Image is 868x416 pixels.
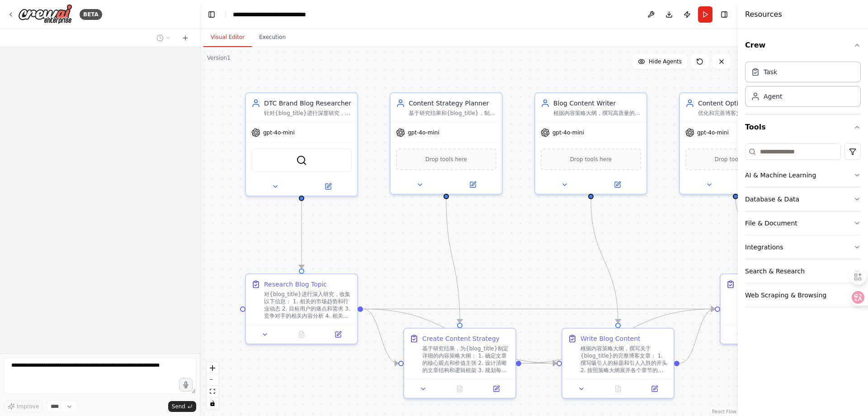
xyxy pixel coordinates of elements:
div: Research Blog Topic [264,280,327,289]
button: Improve [4,401,43,412]
div: Create Content Strategy [422,334,500,343]
button: Start a new chat [178,33,193,43]
nav: breadcrumb [233,10,306,19]
g: Edge from 99724219-2381-4ca0-9057-28465007028d to 9e039a44-a54c-4e7f-bd03-0e264f3ec9cd [363,305,715,314]
span: Drop tools here [425,155,467,164]
span: Hide Agents [649,58,682,65]
button: Open in side panel [639,383,670,394]
g: Edge from c4fed89c-9a37-4e78-856b-ccf9b286ebb0 to 9e039a44-a54c-4e7f-bd03-0e264f3ec9cd [679,305,715,368]
div: Version 1 [207,54,231,62]
button: File & Document [745,211,861,235]
button: Hide Agents [632,54,687,69]
button: Hide right sidebar [718,8,731,21]
div: 根据内容策略大纲，撰写高质量的{blog_title}博客文章初稿，确保内容有价值、有吸引力且符合DTC品牌调性 [553,110,641,117]
div: 基于研究结果和{blog_title}，制定详细的博客内容策略大纲，包括文章结构、核心观点、用户价值主张和SEO优化策略 [409,110,496,117]
div: 基于研究结果，为{blog_title}制定详细的内容策略大纲： 1. 确定文章的核心观点和价值主张 2. 设计清晰的文章结构和逻辑框架 3. 规划每个章节的核心内容和要点 4. 制定SEO优化... [422,345,510,374]
button: Switch to previous chat [153,33,175,43]
div: Write Blog Content [580,334,641,343]
g: Edge from 8a3d6684-d02e-45f3-8de2-78d4a996ab37 to 9e039a44-a54c-4e7f-bd03-0e264f3ec9cd [521,305,715,368]
button: toggle interactivity [207,397,218,409]
g: Edge from 63c9589b-e8c4-471a-babe-071ade6c379c to 9e039a44-a54c-4e7f-bd03-0e264f3ec9cd [731,199,781,268]
div: Content Strategy Planner基于研究结果和{blog_title}，制定详细的博客内容策略大纲，包括文章结构、核心观点、用户价值主张和SEO优化策略gpt-4o-miniDr... [390,92,503,195]
button: No output available [599,383,637,394]
div: Research Blog Topic对{blog_title}进行深入研究，收集以下信息： 1. 相关的市场趋势和行业动态 2. 目标用户的痛点和需求 3. 竞争对手的相关内容分析 4. 相关... [245,273,358,344]
h4: Resources [745,9,782,20]
span: Drop tools here [570,155,612,164]
img: SerperDevTool [296,155,307,166]
div: Tools [745,140,861,315]
div: Blog Content Writer根据内容策略大纲，撰写高质量的{blog_title}博客文章初稿，确保内容有价值、有吸引力且符合DTC品牌调性gpt-4o-miniDrop tools ... [534,92,647,195]
div: DTC Brand Blog Researcher [264,99,352,108]
button: zoom in [207,362,218,374]
div: DTC Brand Blog Researcher针对{blog_title}进行深度研究，收集相关的市场趋势、用户痛点、竞争对手分析和SEO关键词，为DTC品牌博客提供有价值的研究基础gpt-... [245,92,358,196]
div: Content Optimizer [698,99,786,108]
button: No output available [441,383,479,394]
span: gpt-4o-mini [263,129,295,136]
button: Send [168,401,196,412]
button: Search & Research [745,259,861,283]
button: Execution [252,28,293,47]
button: Open in side panel [322,329,354,340]
div: Write Blog Content根据内容策略大纲，撰写关于{blog_title}的完整博客文章： 1. 撰写吸引人的标题和引人入胜的开头 2. 按照策略大纲展开各个章节的内容 3. 确保内... [561,328,675,399]
g: Edge from 88cecaa3-cc78-4a8b-b8e9-c123f36e06cf to 99724219-2381-4ca0-9057-28465007028d [297,201,306,268]
div: React Flow controls [207,362,218,409]
button: Tools [745,115,861,140]
span: Drop tools here [715,155,757,164]
a: React Flow attribution [712,409,736,414]
div: Task [764,67,777,77]
button: No output available [283,329,321,340]
g: Edge from 8a3d6684-d02e-45f3-8de2-78d4a996ab37 to c4fed89c-9a37-4e78-856b-ccf9b286ebb0 [521,359,557,368]
div: Content Strategy Planner [409,99,496,108]
div: 优化和完善博客文章，提升SEO效果、可读性和转化潜力，确保文章符合最佳实践标准 [698,110,786,117]
span: gpt-4o-mini [408,129,439,136]
button: Open in side panel [447,179,498,190]
g: Edge from 6d042745-c937-4568-ac63-d4df5c5c2029 to c4fed89c-9a37-4e78-856b-ccf9b286ebb0 [586,199,623,323]
button: Hide left sidebar [205,8,218,21]
button: AI & Machine Learning [745,163,861,187]
div: Content Optimizer优化和完善博客文章，提升SEO效果、可读性和转化潜力，确保文章符合最佳实践标准gpt-4o-miniDrop tools here [679,92,792,195]
button: Integrations [745,235,861,259]
div: Blog Content Writer [553,99,641,108]
g: Edge from 6dc8c77e-82a1-4857-9865-d37476f4821e to 8a3d6684-d02e-45f3-8de2-78d4a996ab37 [442,199,464,323]
button: Visual Editor [203,28,252,47]
button: Web Scraping & Browsing [745,283,861,307]
button: fit view [207,386,218,397]
div: 针对{blog_title}进行深度研究，收集相关的市场趋势、用户痛点、竞争对手分析和SEO关键词，为DTC品牌博客提供有价值的研究基础 [264,110,352,117]
span: Improve [17,403,39,410]
span: Send [172,403,185,410]
button: Crew [745,33,861,58]
div: BETA [80,9,102,20]
div: 对{blog_title}进行深入研究，收集以下信息： 1. 相关的市场趋势和行业动态 2. 目标用户的痛点和需求 3. 竞争对手的相关内容分析 4. 相关的SEO关键词和搜索意图 5. 用户感... [264,291,352,320]
button: zoom out [207,374,218,386]
div: 根据内容策略大纲，撰写关于{blog_title}的完整博客文章： 1. 撰写吸引人的标题和引人入胜的开头 2. 按照策略大纲展开各个章节的内容 3. 确保内容有价值、有深度且易于理解 4. 融... [580,345,668,374]
span: gpt-4o-mini [697,129,729,136]
div: Create Content Strategy基于研究结果，为{blog_title}制定详细的内容策略大纲： 1. 确定文章的核心观点和价值主张 2. 设计清晰的文章结构和逻辑框架 3. 规划... [403,328,516,399]
div: Agent [764,92,782,101]
button: Open in side panel [592,179,643,190]
button: Open in side panel [302,181,354,192]
div: Crew [745,58,861,114]
g: Edge from 99724219-2381-4ca0-9057-28465007028d to 8a3d6684-d02e-45f3-8de2-78d4a996ab37 [363,305,398,368]
button: Click to speak your automation idea [179,378,193,392]
span: gpt-4o-mini [552,129,584,136]
button: Open in side panel [481,383,512,394]
img: Logo [18,4,72,24]
button: Database & Data [745,187,861,211]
